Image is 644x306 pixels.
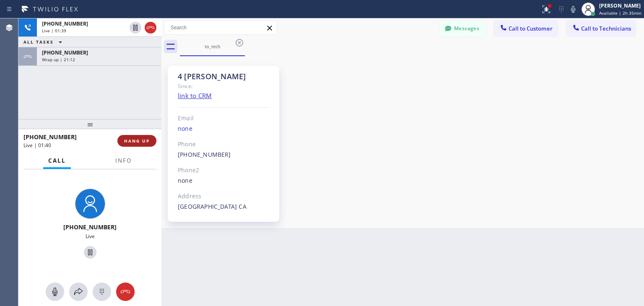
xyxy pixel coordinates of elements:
div: Phone [178,140,270,149]
button: Hold Customer [130,22,141,34]
a: link to CRM [178,91,212,100]
span: Live [86,233,95,240]
a: [PHONE_NUMBER] [178,150,231,158]
div: [GEOGRAPHIC_DATA] CA [178,202,270,212]
div: none [178,176,270,186]
div: 4 [PERSON_NAME] [178,72,270,81]
button: Mute [567,3,579,15]
div: Phone2 [178,166,270,175]
button: Hold Customer [84,246,96,259]
span: Call to Technicians [581,25,631,32]
button: Mute [46,283,64,301]
div: Email [178,114,270,123]
button: Call to Customer [494,21,558,36]
button: Hang up [145,22,156,34]
button: Call [43,153,71,169]
button: Open directory [69,283,88,301]
span: [PHONE_NUMBER] [42,49,88,56]
button: Info [110,153,137,169]
span: Available | 2h 35min [599,10,641,16]
button: Messages [439,21,486,36]
button: HANG UP [117,135,156,147]
span: HANG UP [124,138,150,144]
div: none [178,124,270,134]
span: Call [48,157,66,164]
button: Open dialpad [93,283,111,301]
div: to_tech [181,43,244,49]
span: Live | 01:39 [42,28,66,34]
span: Live | 01:40 [23,142,51,149]
button: ALL TASKS [18,37,70,47]
span: Call to Customer [509,25,553,32]
span: [PHONE_NUMBER] [63,223,117,231]
button: Call to Technicians [566,21,636,36]
input: Search [164,21,277,34]
button: Hang up [116,283,135,301]
span: [PHONE_NUMBER] [42,20,88,27]
div: Since: [178,81,270,91]
span: Wrap up | 21:12 [42,57,75,62]
div: [PERSON_NAME] [599,2,641,9]
span: ALL TASKS [23,39,54,45]
span: Info [115,157,132,164]
span: [PHONE_NUMBER] [23,133,77,141]
div: Address [178,192,270,201]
